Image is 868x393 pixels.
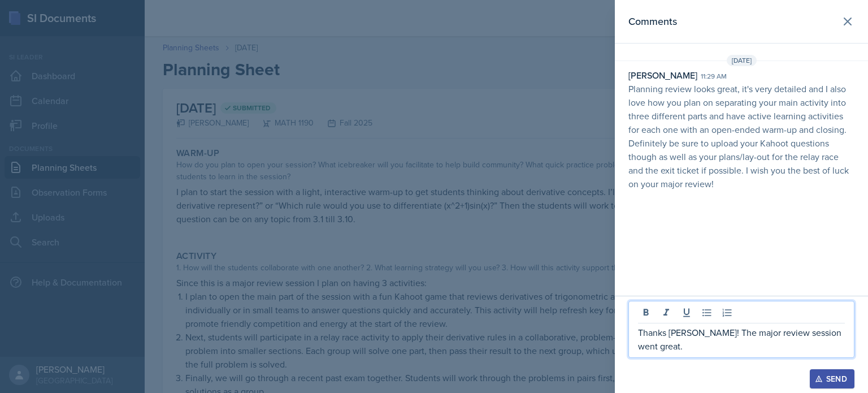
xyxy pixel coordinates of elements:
div: [PERSON_NAME] [628,68,697,82]
button: Send [810,369,854,388]
div: 11:29 am [701,71,727,81]
h2: Comments [628,14,677,29]
div: Send [817,374,847,383]
p: Thanks [PERSON_NAME]! The major review session went great. [638,326,845,353]
span: [DATE] [727,55,757,66]
p: Planning review looks great, it's very detailed and I also love how you plan on separating your m... [628,82,854,191]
